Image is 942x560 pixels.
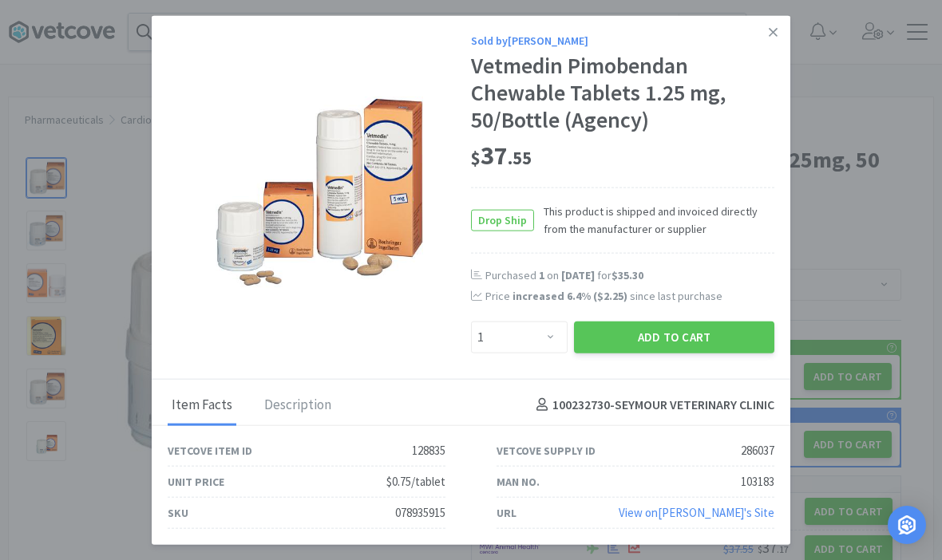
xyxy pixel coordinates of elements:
div: Man No. [497,472,540,490]
span: 1 [539,267,544,282]
div: Vetcove Item ID [168,441,252,459]
span: [DATE] [561,267,595,282]
span: 37 [471,140,532,172]
div: SKU [168,503,188,521]
div: Unit Price [168,472,224,490]
div: 128835 [412,440,445,459]
span: This product is shipped and invoiced directly from the manufacturer or supplier [534,202,774,238]
img: 79128ec0746c4e7590aa0ef2aaf9dc8c_286037.jpeg [216,89,423,296]
span: increased 6.4 % ( ) [513,289,627,303]
div: Vetmedin Pimobendan Chewable Tablets 1.25 mg, 50/Bottle (Agency) [471,53,774,133]
button: Add to Cart [574,321,774,353]
span: Drop Ship [472,210,533,230]
div: 078935915 [395,503,445,522]
div: Purchased on for [485,267,774,283]
div: $0.75/tablet [386,471,445,491]
span: $2.25 [597,289,623,303]
span: . 55 [508,147,532,169]
div: 103183 [741,471,774,491]
div: Item Facts [168,385,236,425]
div: Price since last purchase [485,287,774,305]
div: Open Intercom Messenger [888,506,926,544]
div: Vetcove Supply ID [497,441,596,459]
h4: 100232730 - SEYMOUR VETERINARY CLINIC [530,395,774,416]
span: $ [471,147,481,169]
div: Sold by [PERSON_NAME] [471,32,774,49]
a: View on[PERSON_NAME]'s Site [619,504,774,519]
div: Description [260,385,335,425]
span: $35.30 [612,267,643,282]
div: URL [497,503,517,521]
div: 286037 [741,440,774,459]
